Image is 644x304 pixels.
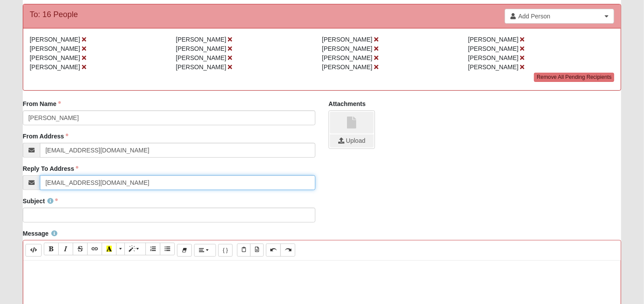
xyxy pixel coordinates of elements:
[102,243,117,255] button: Recent Color
[30,45,80,52] span: [PERSON_NAME]
[30,54,80,61] span: [PERSON_NAME]
[322,36,372,43] span: [PERSON_NAME]
[280,244,295,256] button: Redo (CTRL+Y)
[250,244,264,256] button: Paste from Word
[468,36,519,43] span: [PERSON_NAME]
[30,64,80,71] span: [PERSON_NAME]
[176,45,226,52] span: [PERSON_NAME]
[44,243,59,255] button: Bold (CTRL+B)
[23,229,57,238] label: Message
[25,244,42,257] button: Code Editor
[23,197,58,205] label: Subject
[322,54,372,61] span: [PERSON_NAME]
[505,9,614,24] a: Add Person Clear selection
[468,54,519,61] span: [PERSON_NAME]
[87,243,102,255] button: Link (CTRL+K)
[116,243,125,255] button: More Color
[176,64,226,71] span: [PERSON_NAME]
[518,12,602,21] span: Add Person
[145,243,160,255] button: Ordered list (CTRL+SHIFT+NUM8)
[30,36,80,43] span: [PERSON_NAME]
[534,73,614,82] a: Remove All Pending Recipients
[176,54,226,61] span: [PERSON_NAME]
[23,99,61,108] label: From Name
[322,45,372,52] span: [PERSON_NAME]
[329,99,366,108] label: Attachments
[23,164,78,173] label: Reply To Address
[237,244,251,256] button: Paste Text
[124,243,146,255] button: Style
[73,243,88,255] button: Strikethrough (CTRL+SHIFT+S)
[266,244,281,256] button: Undo (CTRL+Z)
[468,45,519,52] span: [PERSON_NAME]
[194,244,216,257] button: Paragraph
[58,243,73,255] button: Italic (CTRL+I)
[23,132,68,141] label: From Address
[30,9,78,21] div: To: 16 People
[218,244,233,257] button: Merge Field
[322,64,372,71] span: [PERSON_NAME]
[177,244,192,257] button: Remove Font Style (CTRL+\)
[468,64,519,71] span: [PERSON_NAME]
[176,36,226,43] span: [PERSON_NAME]
[160,243,175,255] button: Unordered list (CTRL+SHIFT+NUM7)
